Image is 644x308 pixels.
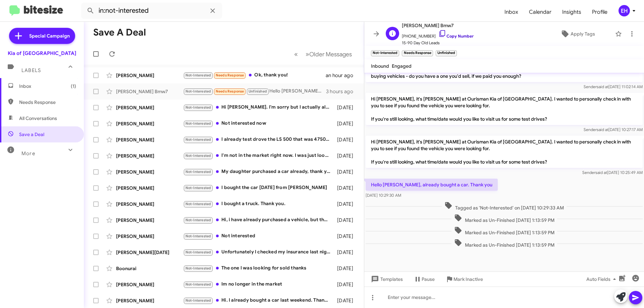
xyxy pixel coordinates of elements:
span: Needs Response [216,89,244,94]
span: Templates [370,273,403,285]
div: EH [619,5,630,16]
div: [DATE] [334,104,359,111]
span: [DATE] 10:29:30 AM [366,193,401,198]
span: Special Campaign [29,33,70,39]
div: Im no longer in the market [183,281,334,288]
span: Sender [DATE] 10:27:17 AM [584,127,643,132]
div: I bought a truck. Thank you. [183,200,334,208]
p: Hi [PERSON_NAME], it's [PERSON_NAME] at Ourisman Kia of [GEOGRAPHIC_DATA]. I wanted to personally... [366,136,643,168]
h1: Save a Deal [93,27,146,38]
button: Apply Tags [543,28,612,40]
div: 3 hours ago [326,88,359,95]
span: said at [597,127,608,132]
span: Not-Interested [185,186,211,190]
span: Not-Interested [185,202,211,206]
span: Sender [DATE] 10:25:49 AM [582,170,643,175]
span: Needs Response [19,99,76,106]
a: Insights [557,2,587,22]
nav: Page navigation example [290,47,356,61]
span: Needs Response [216,73,244,77]
div: Kia of [GEOGRAPHIC_DATA] [8,50,76,57]
small: Not-Interested [371,50,399,56]
span: Not-Interested [185,250,211,254]
div: Hi. I already bought a car last weekend. Thanks anyway. [183,297,334,304]
span: Not-Interested [185,73,211,77]
small: Needs Response [402,50,433,56]
div: Hi [PERSON_NAME]. I'm sorry but I actually already purchased one earlier this week. Thanks for fo... [183,104,334,111]
span: More [21,150,35,157]
span: « [294,50,298,58]
button: Next [302,47,356,61]
span: Engaged [392,63,412,69]
span: said at [595,170,607,175]
div: [DATE] [334,169,359,175]
span: Apply Tags [571,28,595,40]
div: [PERSON_NAME] [116,120,183,127]
button: Previous [290,47,302,61]
a: Copy Number [438,34,474,39]
span: Older Messages [309,51,352,58]
div: [DATE] [334,249,359,256]
div: [DATE] [334,136,359,143]
span: Mark Inactive [453,273,483,285]
div: [DATE] [334,297,359,304]
div: Not interested now [183,120,334,127]
span: Not-Interested [185,218,211,222]
span: Not-Interested [185,282,211,287]
span: said at [597,84,608,89]
div: [PERSON_NAME] [116,201,183,207]
div: Unfortunately I checked my insurance last night it goes up alot so I can't afford it. Thanks for ... [183,248,334,256]
a: Special Campaign [9,28,75,44]
span: Not-Interested [185,105,211,110]
div: Hi, i have already purchased a vehicle, but thank you for reaching out [183,216,334,224]
div: I bought the car [DATE] from [PERSON_NAME] [183,184,334,192]
a: Profile [587,2,613,22]
input: Search [81,3,222,19]
div: [PERSON_NAME] Bmw7 [116,88,183,95]
div: I already test drove the LS 500 that was 47500. The other LS 500 was out being inspected when I w... [183,136,334,143]
span: Not-Interested [185,266,211,270]
button: EH [613,5,637,16]
span: Marked as Un-Finished [DATE] 1:13:59 PM [451,214,557,224]
div: I'm not in the market right now. I was just looking.. [183,152,334,160]
div: [DATE] [334,152,359,159]
p: Hi [PERSON_NAME], it's [PERSON_NAME] at Ourisman Kia of [GEOGRAPHIC_DATA]. I wanted to personally... [366,93,643,125]
div: [PERSON_NAME] [116,104,183,111]
div: [DATE] [334,120,359,127]
div: [DATE] [334,185,359,191]
button: Templates [364,273,408,285]
span: Pause [422,273,435,285]
div: [PERSON_NAME] [116,169,183,175]
span: All Conversations [19,115,57,122]
span: Not-Interested [185,137,211,142]
div: [PERSON_NAME][DATE] [116,249,183,256]
span: Not-Interested [185,89,211,94]
div: [PERSON_NAME] [116,281,183,288]
div: [PERSON_NAME] [116,217,183,224]
div: Ok, thank you! [183,71,326,79]
div: an hour ago [326,72,359,79]
span: Not-Interested [185,170,211,174]
span: Inbox [19,83,76,89]
p: Hello [PERSON_NAME], already bought a car. Thank you [366,179,498,191]
div: [PERSON_NAME] [116,136,183,143]
span: Labels [21,67,41,73]
div: [PERSON_NAME] [116,185,183,191]
span: [PHONE_NUMBER] [402,29,474,40]
span: Inbound [371,63,389,69]
span: Not-Interested [185,298,211,303]
div: [DATE] [334,217,359,224]
div: [PERSON_NAME] [116,72,183,79]
div: My daughter purchased a car already, thank you. [183,168,334,176]
div: [DATE] [334,233,359,240]
div: Boonurai [116,265,183,272]
button: Auto Fields [581,273,624,285]
a: Calendar [524,2,557,22]
span: Marked as Un-Finished [DATE] 1:13:59 PM [451,239,557,248]
span: Not-Interested [185,153,211,158]
div: [DATE] [334,201,359,207]
span: [PERSON_NAME] Bmw7 [402,21,474,29]
span: Marked as Un-Finished [DATE] 1:13:59 PM [451,226,557,236]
